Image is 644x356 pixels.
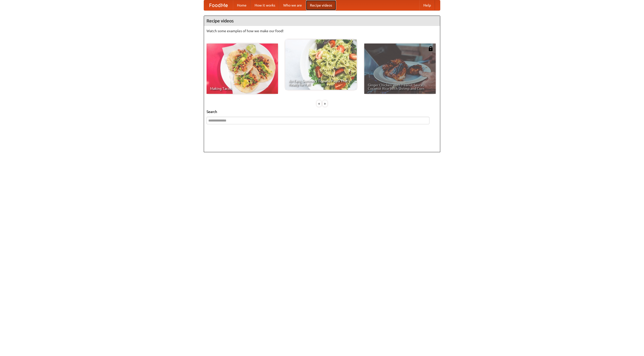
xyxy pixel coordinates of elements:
a: FoodMe [204,0,233,10]
div: « [317,100,321,107]
span: Making Tacos [210,87,274,90]
a: Recipe videos [306,0,336,10]
a: How it works [251,0,279,10]
p: Watch some examples of how we make our food! [207,28,437,33]
a: Making Tacos [207,44,278,94]
div: » [323,100,327,107]
a: An Easy, Summery Tomato Pasta That's Ready for Fall [285,39,357,90]
img: 483408.png [428,46,433,51]
a: Who we are [279,0,306,10]
h4: Recipe videos [204,16,440,26]
a: Help [419,0,435,10]
a: Home [233,0,251,10]
span: An Easy, Summery Tomato Pasta That's Ready for Fall [289,79,353,86]
h5: Search [207,109,437,114]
